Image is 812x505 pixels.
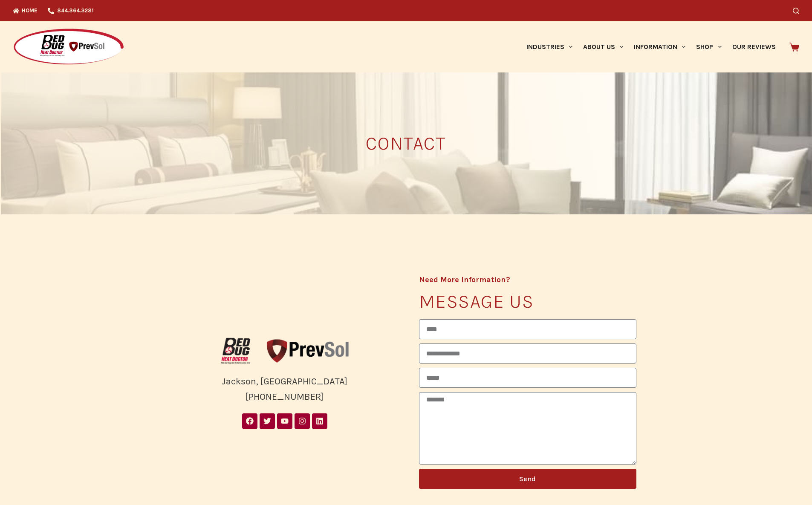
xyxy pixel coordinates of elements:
[578,21,628,72] a: About Us
[521,21,578,72] a: Industries
[419,319,636,493] form: General Contact Form
[176,374,393,405] div: Jackson, [GEOGRAPHIC_DATA] [PHONE_NUMBER]
[419,469,636,489] button: Send
[419,276,636,283] h4: Need More Information?
[519,476,536,482] span: Send
[727,21,781,72] a: Our Reviews
[419,292,636,311] h3: Message us
[176,134,636,153] h3: CONTACT
[793,8,799,14] button: Search
[13,28,124,66] img: Prevsol/Bed Bug Heat Doctor
[691,21,727,72] a: Shop
[629,21,691,72] a: Information
[521,21,781,72] nav: Primary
